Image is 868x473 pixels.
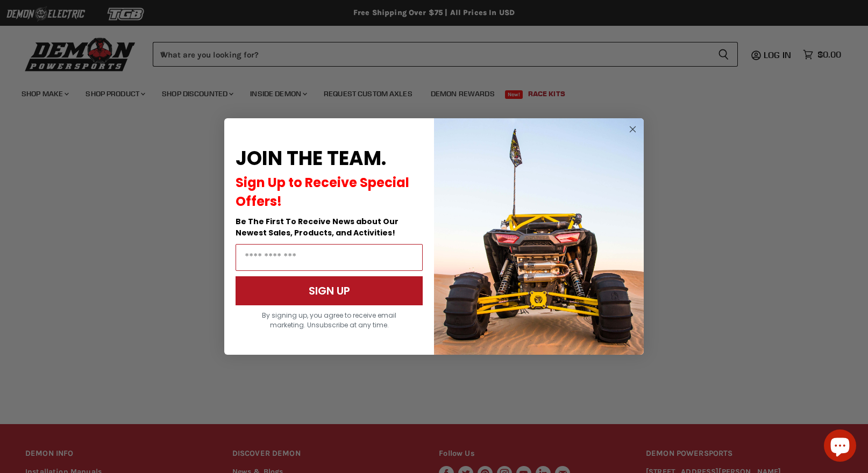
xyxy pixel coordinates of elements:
span: JOIN THE TEAM. [236,145,386,172]
button: Close dialog [626,123,639,136]
img: a9095488-b6e7-41ba-879d-588abfab540b.jpeg [434,118,644,355]
span: Sign Up to Receive Special Offers! [236,174,409,210]
input: Email Address [236,244,423,271]
button: SIGN UP [236,276,423,305]
inbox-online-store-chat: Shopify online store chat [821,429,859,464]
span: By signing up, you agree to receive email marketing. Unsubscribe at any time. [262,311,396,329]
span: Be The First To Receive News about Our Newest Sales, Products, and Activities! [236,216,399,238]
